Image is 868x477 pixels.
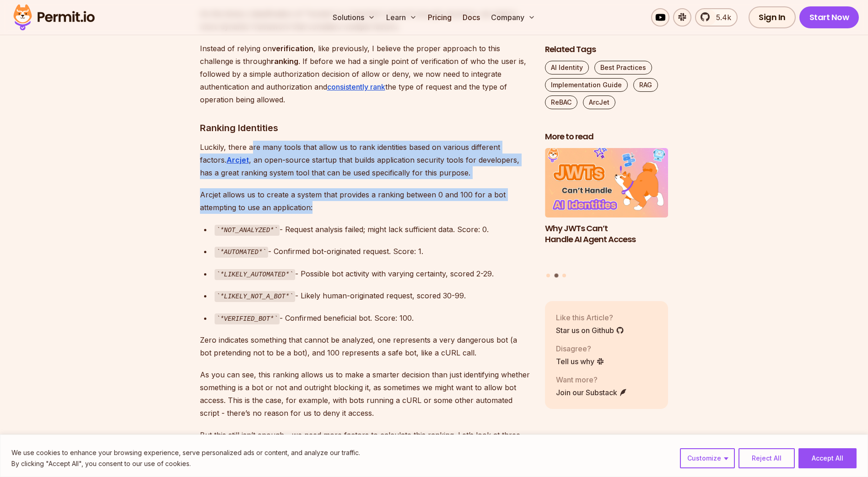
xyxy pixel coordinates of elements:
[215,267,530,281] div: - Possible bot activity with varying certainty, scored 2-29.
[546,274,550,277] button: Go to slide 1
[545,61,589,74] a: AI Identity
[798,448,857,468] button: Accept All
[556,387,627,397] a: Join our Substack
[327,82,385,91] a: consistently rank
[200,121,530,135] h3: Ranking Identities
[711,12,731,23] span: 5.4k
[633,78,658,92] a: RAG
[487,8,539,26] button: Company
[739,448,795,468] button: Reject All
[459,8,484,26] a: Docs
[11,458,360,469] p: By clicking "Accept All", you consent to our use of cookies.
[215,313,280,324] code: *VERIFIED_BOT*
[383,8,421,26] button: Learn
[215,223,530,236] div: - Request analysis failed; might lack sufficient data. Score: 0.
[200,368,530,419] p: As you can see, this ranking allows us to make a smarter decision than just identifying whether s...
[556,355,604,366] a: Tell us why
[545,148,669,217] img: Why JWTs Can’t Handle AI Agent Access
[556,312,624,323] p: Like this Article?
[545,131,669,143] h2: More to read
[594,61,652,74] a: Best Practices
[9,2,99,33] img: Permit logo
[562,274,566,277] button: Go to slide 3
[215,291,295,302] code: *LIKELY_NOT_A_BOT*
[556,324,624,335] a: Star us on Github
[200,42,530,106] p: Instead of relying on , like previously, I believe the proper approach to this challenge is throu...
[271,57,298,66] strong: ranking
[749,6,796,28] a: Sign In
[545,223,669,245] h3: Why JWTs Can’t Handle AI Agent Access
[200,141,530,179] p: Luckily, there are many tools that allow us to rank identities based on various different factors...
[545,148,669,279] div: Posts
[215,269,295,280] code: *LIKELY_AUTOMATED*
[329,8,379,26] button: Solutions
[556,374,627,385] p: Want more?
[215,245,530,258] div: - Confirmed bot-originated request. Score: 1.
[215,289,530,302] div: - Likely human-originated request, scored 30-99.
[424,8,455,26] a: Pricing
[200,429,530,454] p: But this still isn’t enough - we need more factors to calculate this ranking. Let’s look at three...
[200,334,530,359] p: Zero indicates something that cannot be analyzed, one represents a very dangerous bot (a bot pret...
[545,95,577,109] a: ReBAC
[215,312,530,325] div: - Confirmed beneficial bot. Score: 100.
[799,6,859,28] a: Start Now
[554,274,558,278] button: Go to slide 2
[226,155,249,164] a: Arcjet
[556,343,604,354] p: Disagree?
[545,78,628,92] a: Implementation Guide
[215,225,280,236] code: *NOT_ANALYZED*
[215,247,268,258] code: *AUTOMATED*
[545,148,669,268] li: 2 of 3
[11,447,360,458] p: We use cookies to enhance your browsing experience, serve personalized ads or content, and analyz...
[545,44,669,55] h2: Related Tags
[200,188,530,214] p: Arcjet allows us to create a system that provides a ranking between 0 and 100 for a bot attemptin...
[680,448,735,468] button: Customize
[695,8,738,26] a: 5.4k
[583,95,615,109] a: ArcJet
[272,44,313,53] strong: verification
